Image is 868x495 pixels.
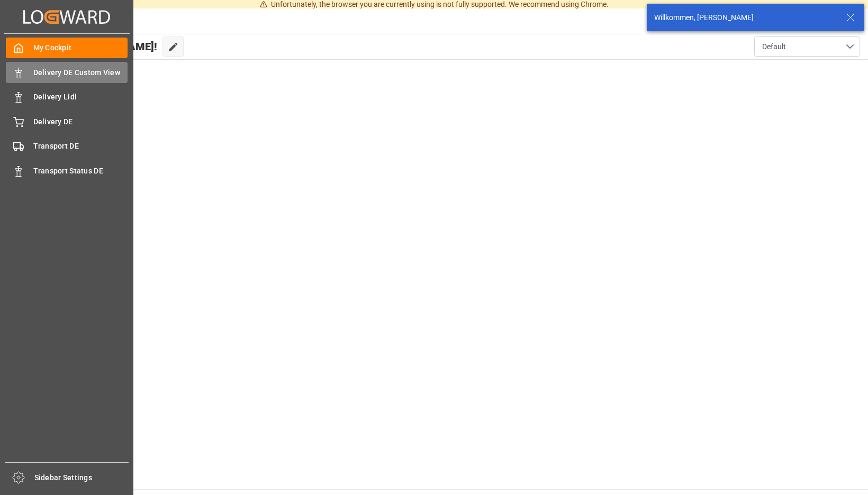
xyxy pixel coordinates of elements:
div: Willkommen, [PERSON_NAME] [654,12,836,23]
span: Delivery DE Custom View [33,67,128,78]
span: Sidebar Settings [34,472,129,483]
span: Transport DE [33,141,128,152]
a: My Cockpit [6,38,128,58]
span: Delivery Lidl [33,91,128,103]
a: Delivery DE [6,111,128,132]
span: My Cockpit [33,42,128,53]
span: Delivery DE [33,116,128,127]
span: Default [762,41,786,52]
a: Transport Status DE [6,160,128,181]
button: open menu [754,36,860,57]
a: Delivery DE Custom View [6,62,128,82]
span: Transport Status DE [33,166,128,177]
a: Transport DE [6,136,128,157]
a: Delivery Lidl [6,87,128,107]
